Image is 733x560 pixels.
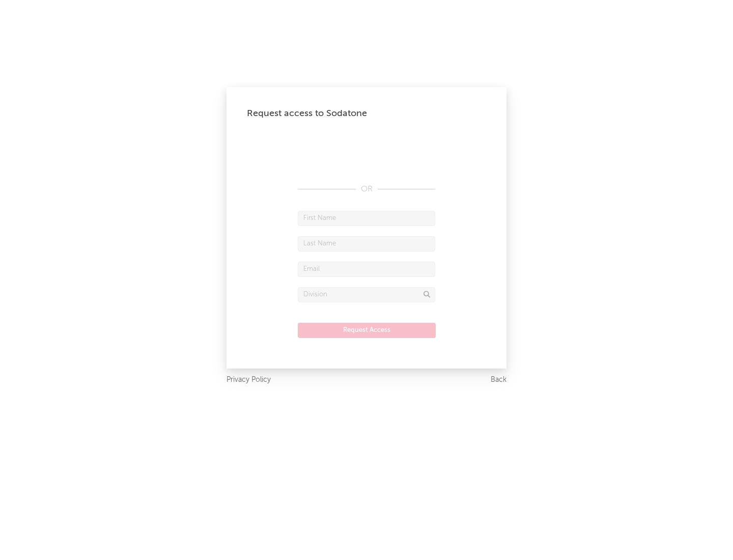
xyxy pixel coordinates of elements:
input: Email [298,262,435,277]
input: First Name [298,211,435,226]
button: Request Access [298,323,436,338]
input: Last Name [298,236,435,251]
a: Privacy Policy [227,374,271,386]
input: Division [298,287,435,302]
a: Back [491,374,506,386]
div: Request access to Sodatone [247,107,486,120]
div: OR [298,183,435,195]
